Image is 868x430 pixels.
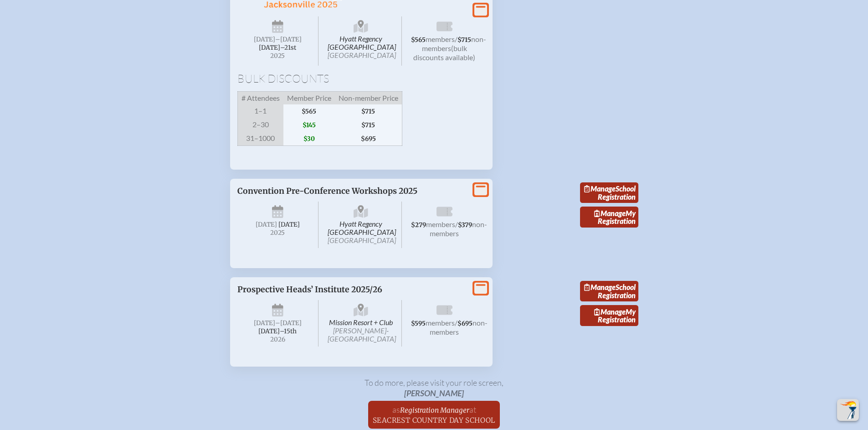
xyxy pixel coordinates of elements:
[258,327,297,335] span: [DATE]–⁠15th
[392,404,400,414] span: as
[455,220,458,228] span: /
[230,378,638,398] p: To do more, please visit your role screen ,
[426,35,455,43] span: members
[275,319,302,327] span: –[DATE]
[580,281,638,302] a: ManageSchool Registration
[455,318,457,327] span: /
[404,388,464,398] span: [PERSON_NAME]
[283,132,335,146] span: $30
[256,221,277,228] span: [DATE]
[594,209,626,218] span: Manage
[457,36,471,44] span: $715
[237,132,283,146] span: 31–1000
[275,36,302,43] span: –[DATE]
[335,91,402,104] span: Non-member Price
[335,132,402,146] span: $695
[580,182,638,203] a: ManageSchool Registration
[245,336,311,343] span: 2026
[469,404,476,414] span: at
[283,104,335,118] span: $565
[320,300,402,347] span: Mission Resort + Club
[245,52,311,59] span: 2025
[411,320,426,327] span: $595
[430,318,488,336] span: non-members
[426,220,455,228] span: members
[328,236,396,244] span: [GEOGRAPHIC_DATA]
[839,401,857,419] img: To the top
[335,118,402,132] span: $715
[328,326,396,343] span: [PERSON_NAME]-[GEOGRAPHIC_DATA]
[369,401,499,429] a: asRegistration ManageratSeacrest Country Day School
[254,36,275,43] span: [DATE]
[237,91,283,104] span: # Attendees
[837,399,859,421] button: Scroll Top
[584,184,616,193] span: Manage
[411,36,426,44] span: $565
[400,406,469,414] span: Registration Manager
[320,202,402,248] span: Hyatt Regency [GEOGRAPHIC_DATA]
[458,221,472,229] span: $379
[584,283,616,291] span: Manage
[411,221,426,229] span: $279
[580,305,638,326] a: ManageMy Registration
[335,104,402,118] span: $715
[422,35,486,52] span: non-members
[254,319,275,327] span: [DATE]
[283,118,335,132] span: $145
[237,73,485,84] h1: Bulk Discounts
[457,320,473,327] span: $695
[283,91,335,104] span: Member Price
[373,416,495,425] span: Seacrest Country Day School
[237,186,417,196] span: Convention Pre-Conference Workshops 2025
[455,35,457,43] span: /
[426,318,455,327] span: members
[278,221,300,228] span: [DATE]
[413,44,475,62] span: (bulk discounts available)
[328,51,396,59] span: [GEOGRAPHIC_DATA]
[237,118,283,132] span: 2–30
[580,207,638,228] a: ManageMy Registration
[320,16,402,66] span: Hyatt Regency [GEOGRAPHIC_DATA]
[430,220,487,238] span: non-members
[237,104,283,118] span: 1–1
[237,285,382,295] span: Prospective Heads’ Institute 2025/26
[259,44,296,52] span: [DATE]–⁠21st
[594,307,626,316] span: Manage
[245,229,311,236] span: 2025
